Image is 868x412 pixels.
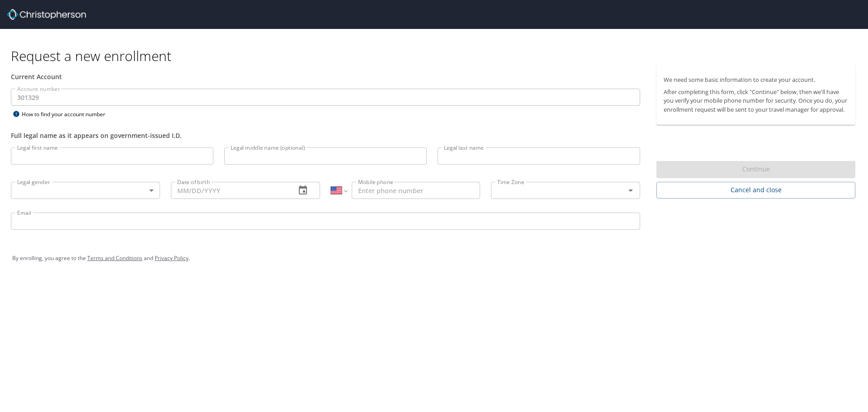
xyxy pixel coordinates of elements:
div: How to find your account number [11,109,124,120]
p: We need some basic information to create your account. [664,76,848,84]
div: ​ [11,182,160,199]
img: cbt logo [7,9,86,20]
input: MM/DD/YYYY [171,182,288,199]
div: Full legal name as it appears on government-issued I.D. [11,131,640,140]
input: Enter phone number [352,182,480,199]
a: Terms and Conditions [87,254,142,262]
p: After completing this form, click "Continue" below, then we'll have you verify your mobile phone ... [664,88,848,114]
button: Open [624,184,637,197]
h1: Request a new enrollment [11,47,863,65]
a: Privacy Policy [155,254,189,262]
button: Cancel and close [656,182,855,199]
div: By enrolling, you agree to the and . [12,247,856,270]
span: Cancel and close [664,185,848,196]
div: Current Account [11,72,640,81]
